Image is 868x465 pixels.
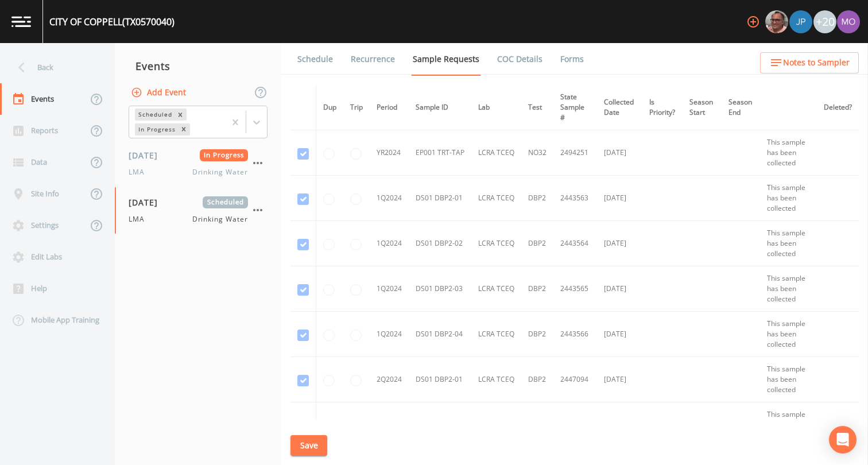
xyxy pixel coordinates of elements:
[553,312,597,357] td: 2443566
[765,10,789,33] div: Mike Franklin
[789,10,813,33] div: Joshua gere Paul
[553,402,597,448] td: 2447095
[409,85,471,130] th: Sample ID
[789,10,812,33] img: 41241ef155101aa6d92a04480b0d0000
[115,140,281,187] a: [DATE]In ProgressLMADrinking Water
[174,108,187,121] div: Remove Scheduled
[559,43,586,75] a: Forms
[760,130,817,176] td: This sample has been collected
[471,221,521,266] td: LCRA TCEQ
[597,130,642,176] td: [DATE]
[129,196,166,208] span: [DATE]
[722,85,760,130] th: Season End
[370,130,409,176] td: YR2024
[409,266,471,312] td: DS01 DBP2-03
[597,266,642,312] td: [DATE]
[129,149,166,161] span: [DATE]
[760,266,817,312] td: This sample has been collected
[409,312,471,357] td: DS01 DBP2-04
[521,85,553,130] th: Test
[471,176,521,221] td: LCRA TCEQ
[471,85,521,130] th: Lab
[521,221,553,266] td: DBP2
[760,221,817,266] td: This sample has been collected
[837,10,860,33] img: 4e251478aba98ce068fb7eae8f78b90c
[521,176,553,221] td: DBP2
[471,130,521,176] td: LCRA TCEQ
[409,357,471,402] td: DS01 DBP2-01
[471,402,521,448] td: LCRA TCEQ
[409,221,471,266] td: DS01 DBP2-02
[192,167,248,177] span: Drinking Water
[200,149,249,161] span: In Progress
[813,10,836,33] div: +20
[471,312,521,357] td: LCRA TCEQ
[760,52,859,73] button: Notes to Sampler
[370,402,409,448] td: 2Q2024
[760,402,817,448] td: This sample has been collected
[177,123,190,135] div: Remove In Progress
[553,357,597,402] td: 2447094
[343,85,370,130] th: Trip
[683,85,722,130] th: Season Start
[597,357,642,402] td: [DATE]
[135,108,174,121] div: Scheduled
[521,357,553,402] td: DBP2
[597,402,642,448] td: [DATE]
[409,176,471,221] td: DS01 DBP2-01
[597,85,642,130] th: Collected Date
[370,312,409,357] td: 1Q2024
[471,266,521,312] td: LCRA TCEQ
[760,357,817,402] td: This sample has been collected
[349,43,397,75] a: Recurrence
[553,130,597,176] td: 2494251
[370,85,409,130] th: Period
[129,167,152,177] span: LMA
[471,357,521,402] td: LCRA TCEQ
[409,130,471,176] td: EP001 TRT-TAP
[817,85,859,130] th: Deleted?
[409,402,471,448] td: DS01 DBP2-02
[316,85,344,130] th: Dup
[129,214,152,224] span: LMA
[370,176,409,221] td: 1Q2024
[783,56,850,70] span: Notes to Sampler
[521,312,553,357] td: DBP2
[760,176,817,221] td: This sample has been collected
[553,85,597,130] th: State Sample #
[521,402,553,448] td: DBP2
[411,43,481,76] a: Sample Requests
[135,123,177,135] div: In Progress
[553,176,597,221] td: 2443563
[115,187,281,234] a: [DATE]ScheduledLMADrinking Water
[129,82,191,103] button: Add Event
[553,221,597,266] td: 2443564
[829,426,857,454] div: Open Intercom Messenger
[597,176,642,221] td: [DATE]
[115,52,281,80] div: Events
[192,214,248,224] span: Drinking Water
[370,221,409,266] td: 1Q2024
[11,16,31,27] img: logo
[553,266,597,312] td: 2443565
[203,196,248,208] span: Scheduled
[521,266,553,312] td: DBP2
[642,85,683,130] th: Is Priority?
[370,266,409,312] td: 1Q2024
[370,357,409,402] td: 2Q2024
[765,10,788,33] img: e2d790fa78825a4bb76dcb6ab311d44c
[296,43,335,75] a: Schedule
[495,43,544,75] a: COC Details
[521,130,553,176] td: NO32
[597,221,642,266] td: [DATE]
[49,15,175,29] div: CITY OF COPPELL (TX0570040)
[290,435,327,456] button: Save
[760,312,817,357] td: This sample has been collected
[597,312,642,357] td: [DATE]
